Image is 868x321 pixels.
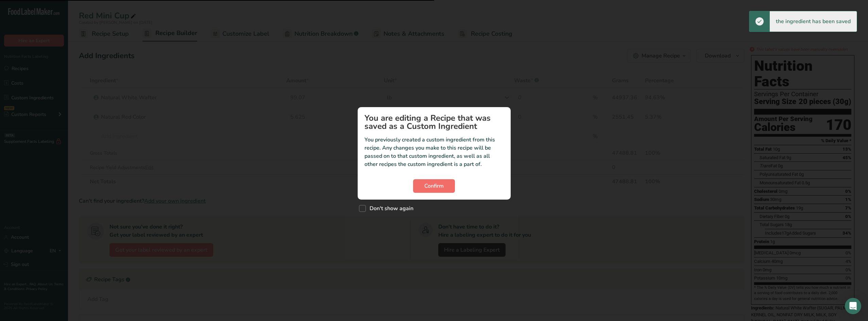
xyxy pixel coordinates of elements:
[364,114,504,130] h1: You are editing a Recipe that was saved as a Custom Ingredient
[364,136,504,168] p: You previously created a custom ingredient from this recipe. Any changes you make to this recipe ...
[424,182,444,190] span: Confirm
[413,179,455,193] button: Confirm
[845,298,861,314] div: Open Intercom Messenger
[366,205,413,212] span: Don't show again
[770,11,857,32] div: the ingredient has been saved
